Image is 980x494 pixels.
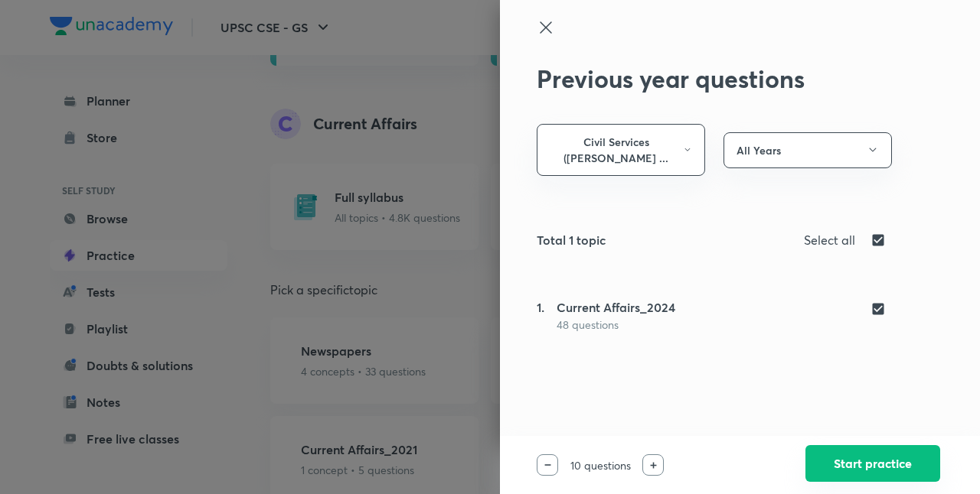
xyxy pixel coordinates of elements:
button: Start practice [805,445,940,482]
h5: Total 1 topic [537,231,792,249]
p: 10 questions [558,457,642,473]
img: decrease [544,464,551,466]
img: increase [650,462,657,469]
p: 48 questions [557,317,675,333]
button: All Years [724,132,892,168]
h5: 1. [537,298,544,333]
h2: Previous year questions [537,64,892,93]
h5: Select all [804,231,855,249]
button: Civil Services ([PERSON_NAME] ... [537,124,705,176]
h5: Current Affairs_2024 [557,298,675,317]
